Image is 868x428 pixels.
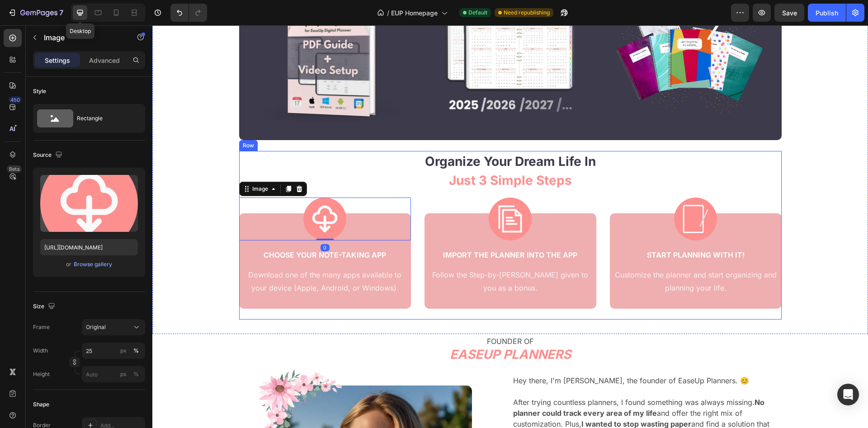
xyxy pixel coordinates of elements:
[133,347,139,355] div: %
[816,8,838,18] div: Publish
[89,116,104,124] div: Row
[837,384,859,405] div: Open Intercom Messenger
[336,172,379,215] img: 3.png
[118,369,129,380] button: %
[33,323,50,331] label: Frame
[59,7,63,18] p: 7
[33,149,64,161] div: Source
[782,9,797,17] span: Save
[33,370,50,378] label: Height
[391,8,438,18] span: EUP Homepage
[66,259,71,270] span: or
[462,243,625,269] p: Customize the planner and start organizing and planning your life.
[73,260,113,269] button: Browse gallery
[131,369,142,380] button: px
[33,347,48,355] label: Width
[168,219,177,226] div: 0
[297,147,420,163] span: just 3 simple steps
[152,25,868,428] iframe: Design area
[98,160,118,168] div: Image
[133,370,139,378] div: %
[74,260,112,268] div: Browse gallery
[118,345,129,356] button: %
[504,9,550,17] span: Need republishing
[77,108,132,129] div: Rectangle
[458,224,629,235] h2: START PLANNING WITH IT!
[91,243,254,269] p: Download one of the many apps available to your device (Apple, Android, or Windows).
[40,239,138,255] input: https://example.com/image.jpg
[120,347,127,355] div: px
[44,32,121,43] p: Image
[33,400,49,409] div: Shape
[4,4,67,22] button: 7
[88,310,628,323] p: FOUNDER OF
[87,126,629,165] h2: organize your dream life in
[387,8,389,18] span: /
[131,345,142,356] button: px
[82,343,145,359] input: px%
[45,56,70,65] p: Settings
[87,224,259,235] h2: CHOOSE YOUR NOTE-TAKING APP
[277,243,439,269] p: Follow the Step-by-[PERSON_NAME] given to you as a bonus.
[33,301,57,313] div: Size
[429,394,539,403] strong: I wanted to stop wasting paper
[9,96,22,103] div: 450
[82,319,145,335] button: Original
[82,366,145,382] input: px%
[272,224,444,235] h2: IMPORT THE PLANNER INTO THE APP
[33,87,46,95] div: Style
[297,321,419,337] strong: EASEUP PLANNERS
[120,370,127,378] div: px
[361,372,612,392] strong: No planner could track every area of my life
[89,56,120,65] p: Advanced
[468,9,487,17] span: Default
[86,323,106,331] span: Original
[7,165,22,173] div: Beta
[808,4,846,22] button: Publish
[151,172,194,215] img: 2.png
[522,172,565,215] img: 4.png
[170,4,207,22] div: Undo/Redo
[40,175,138,232] img: preview-image
[774,4,804,22] button: Save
